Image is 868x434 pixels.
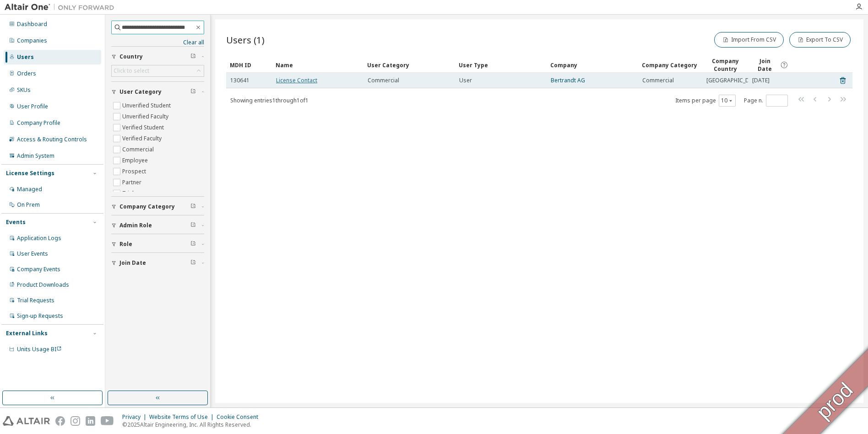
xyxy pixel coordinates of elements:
span: User [459,77,472,84]
span: Clear filter [190,203,196,210]
span: Clear filter [190,53,196,60]
img: instagram.svg [71,416,80,426]
img: linkedin.svg [86,416,95,426]
span: Clear filter [190,88,196,96]
div: Managed [17,186,42,193]
div: Click to select [114,67,149,75]
button: Role [111,234,204,254]
span: Clear filter [190,241,196,248]
button: Join Date [111,253,204,273]
span: Clear filter [190,259,196,267]
label: Employee [122,155,150,166]
img: Altair One [5,3,119,12]
button: 10 [721,97,733,104]
button: Country [111,47,204,67]
span: Country [119,53,143,60]
div: Companies [17,37,47,44]
div: Company Events [17,266,60,273]
a: Bertrandt AG [551,76,585,84]
span: [DATE] [752,77,770,84]
button: Company Category [111,197,204,217]
div: On Prem [17,201,40,209]
span: Commercial [368,77,399,84]
span: [GEOGRAPHIC_DATA] [706,77,761,84]
label: Unverified Student [122,100,173,111]
a: Clear all [111,39,204,46]
div: License Settings [6,170,54,177]
div: Product Downloads [17,281,69,289]
span: 130641 [230,77,250,84]
div: User Profile [17,103,48,110]
div: Company Category [642,58,699,72]
div: Trial Requests [17,297,54,304]
span: User Category [119,88,162,96]
div: Sign-up Requests [17,312,63,320]
div: Website Terms of Use [149,413,217,421]
span: Role [119,241,132,248]
label: Commercial [122,144,156,155]
span: Join Date [752,57,778,73]
div: External Links [6,330,48,337]
span: Commercial [642,77,674,84]
div: Admin System [17,152,54,160]
span: Page n. [744,95,788,107]
div: MDH ID [230,58,268,72]
span: Admin Role [119,222,152,229]
div: Cookie Consent [217,413,264,421]
a: License Contact [276,76,317,84]
button: User Category [111,82,204,102]
span: Company Category [119,203,175,210]
div: Dashboard [17,21,47,28]
label: Unverified Faculty [122,111,170,122]
span: Clear filter [190,222,196,229]
span: Units Usage BI [17,345,62,353]
img: altair_logo.svg [3,416,50,426]
div: SKUs [17,86,31,94]
svg: Date when the user was first added or directly signed up. If the user was deleted and later re-ad... [780,61,788,69]
label: Partner [122,177,143,188]
span: Items per page [675,95,736,107]
div: Company [550,58,635,72]
img: youtube.svg [101,416,114,426]
label: Prospect [122,166,148,177]
label: Verified Faculty [122,133,163,144]
button: Export To CSV [789,32,851,48]
p: © 2025 Altair Engineering, Inc. All Rights Reserved. [122,421,264,429]
div: Company Profile [17,119,60,127]
div: Access & Routing Controls [17,136,87,143]
button: Admin Role [111,215,204,236]
label: Trial [122,188,136,199]
div: Company Country [706,57,744,73]
div: User Events [17,250,48,257]
div: User Type [459,58,543,72]
img: facebook.svg [55,416,65,426]
div: Name [276,58,360,72]
span: Showing entries 1 through 1 of 1 [230,96,309,104]
div: Privacy [122,413,149,421]
div: Users [17,54,34,61]
span: Users (1) [226,33,265,46]
span: Join Date [119,259,146,267]
div: User Category [367,58,451,72]
div: Application Logs [17,235,61,242]
div: Click to select [112,65,204,76]
div: Events [6,219,26,226]
button: Import From CSV [714,32,784,48]
div: Orders [17,70,36,77]
label: Verified Student [122,122,166,133]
